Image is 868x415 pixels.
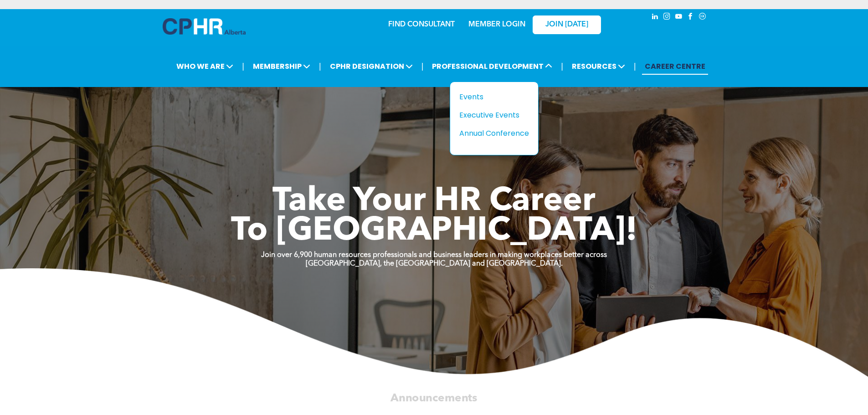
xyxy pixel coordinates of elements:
div: Executive Events [459,109,522,121]
div: Events [459,91,522,102]
span: CPHR DESIGNATION [327,58,416,75]
a: Executive Events [459,109,529,121]
a: youtube [674,11,684,24]
span: RESOURCES [569,58,628,75]
a: CAREER CENTRE [642,58,708,75]
span: WHO WE ARE [174,58,236,75]
a: Social network [698,11,708,24]
img: A blue and white logo for cp alberta [163,18,246,35]
a: instagram [662,11,672,24]
a: MEMBER LOGIN [468,21,525,28]
a: linkedin [650,11,660,24]
a: JOIN [DATE] [533,15,601,34]
li: | [242,57,244,76]
strong: [GEOGRAPHIC_DATA], the [GEOGRAPHIC_DATA] and [GEOGRAPHIC_DATA]. [306,260,563,267]
div: Annual Conference [459,128,522,139]
li: | [421,57,424,76]
li: | [634,57,636,76]
span: PROFESSIONAL DEVELOPMENT [429,58,555,75]
li: | [319,57,321,76]
span: Take Your HR Career [272,185,596,218]
a: facebook [686,11,696,24]
span: MEMBERSHIP [250,58,313,75]
span: JOIN [DATE] [545,20,588,29]
strong: Join over 6,900 human resources professionals and business leaders in making workplaces better ac... [261,251,607,259]
span: Announcements [390,393,477,404]
a: Events [459,91,529,102]
a: Annual Conference [459,128,529,139]
li: | [561,57,563,76]
a: FIND CONSULTANT [388,21,455,28]
span: To [GEOGRAPHIC_DATA]! [231,215,637,248]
